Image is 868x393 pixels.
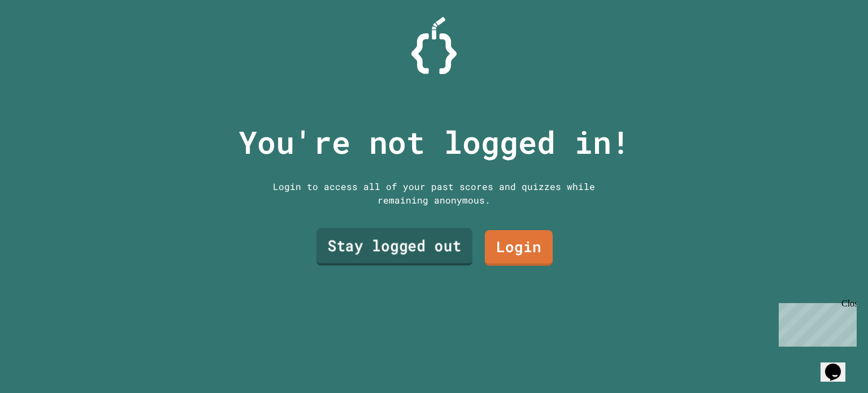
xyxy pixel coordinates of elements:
[316,228,472,266] a: Stay logged out
[5,5,78,72] div: Chat with us now!Close
[238,119,630,166] p: You're not logged in!
[264,180,604,207] div: Login to access all of your past scores and quizzes while remaining anonymous.
[411,17,457,74] img: Logo.svg
[485,230,553,266] a: Login
[774,299,857,347] iframe: chat widget
[821,348,857,382] iframe: chat widget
